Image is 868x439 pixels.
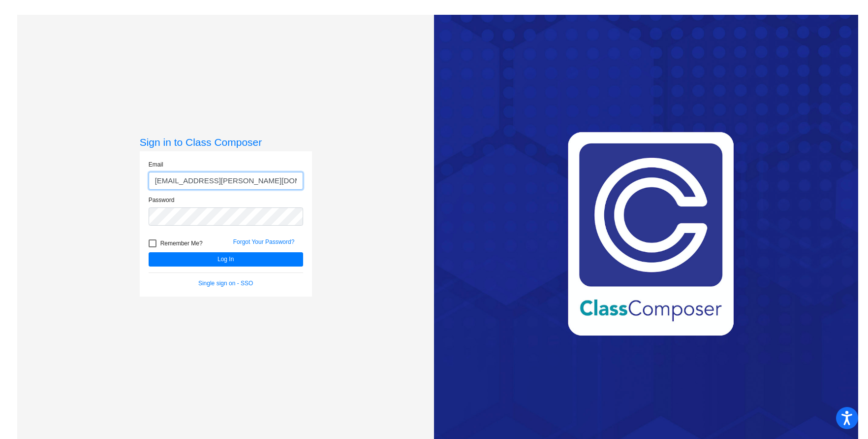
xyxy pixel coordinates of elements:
button: Log In [149,252,303,267]
span: Remember Me? [160,237,203,249]
a: Forgot Your Password? [233,238,295,245]
h3: Sign in to Class Composer [140,136,312,148]
label: Password [149,196,175,204]
a: Single sign on - SSO [198,280,253,287]
label: Email [149,160,163,169]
